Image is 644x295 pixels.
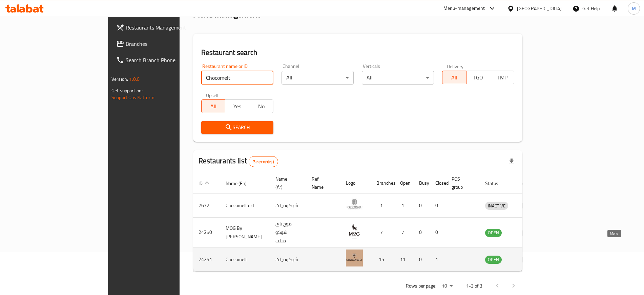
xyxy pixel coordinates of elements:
a: Branches [111,36,215,52]
table: enhanced table [193,173,540,272]
th: Action [516,173,540,193]
span: TGO [469,73,488,82]
h2: Restaurant search [201,48,514,58]
td: 1 [395,193,414,218]
button: TMP [490,71,514,84]
span: Name (Ar) [275,175,298,191]
span: INACTIVE [485,202,508,210]
img: MOG By Chocomelt [346,223,363,240]
div: Menu [522,201,534,209]
input: Search for restaurant name or ID.. [201,71,273,85]
button: TGO [466,71,491,84]
span: Ref. Name [312,175,332,191]
td: 0 [414,193,430,218]
span: No [252,102,271,111]
span: Branches [126,40,210,48]
button: Yes [225,99,249,113]
button: Search [201,121,273,134]
th: Branches [371,173,395,193]
div: Rows per page: [439,281,455,291]
td: 0 [430,193,446,218]
img: Chocomelt old [346,196,363,213]
span: Search [207,123,268,132]
div: [GEOGRAPHIC_DATA] [517,5,562,12]
div: All [282,71,354,85]
span: 1.0.0 [129,75,140,84]
span: Search Branch Phone [126,56,210,64]
td: شوكوميلت [270,193,306,218]
h2: Restaurants list [199,156,278,167]
span: Status [485,179,507,187]
span: Version: [111,75,128,84]
td: 15 [371,247,395,272]
div: Total records count [249,156,278,167]
td: 0 [430,218,446,247]
label: Upsell [206,93,219,97]
th: Busy [414,173,430,193]
th: Logo [340,173,371,193]
td: 7 [371,218,395,247]
td: 7 [395,218,414,247]
th: Open [395,173,414,193]
td: 0 [414,247,430,272]
button: All [201,99,226,113]
span: Restaurants Management [126,23,210,32]
td: Chocomelt [220,247,270,272]
span: Get support on: [111,86,143,95]
button: No [249,99,273,113]
h2: Menu management [193,9,260,20]
button: All [442,71,466,84]
div: OPEN [485,229,502,237]
a: Support.OpsPlatform [111,93,154,102]
a: Restaurants Management [111,19,215,36]
th: Closed [430,173,446,193]
div: Export file [503,153,520,170]
span: All [445,73,464,82]
span: M [632,5,636,12]
td: 11 [395,247,414,272]
td: MOG By [PERSON_NAME] [220,218,270,247]
p: 1-3 of 3 [466,282,482,290]
div: INACTIVE [485,202,508,210]
td: 1 [430,247,446,272]
span: Name (En) [226,179,255,187]
span: POS group [452,175,472,191]
td: 0 [414,218,430,247]
span: OPEN [485,229,502,237]
span: ID [199,179,211,187]
td: Chocomelt old [220,193,270,218]
label: Delivery [447,64,464,69]
div: Menu-management [443,4,485,13]
span: Yes [228,102,247,111]
td: 1 [371,193,395,218]
a: Search Branch Phone [111,52,215,68]
span: 3 record(s) [249,159,278,165]
span: TMP [493,73,512,82]
td: موج باى شوكو ميلت [270,218,306,247]
span: OPEN [485,256,502,263]
p: Rows per page: [406,282,436,290]
td: شوكوميلت [270,247,306,272]
div: All [362,71,434,85]
img: Chocomelt [346,250,363,266]
span: All [204,102,223,111]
